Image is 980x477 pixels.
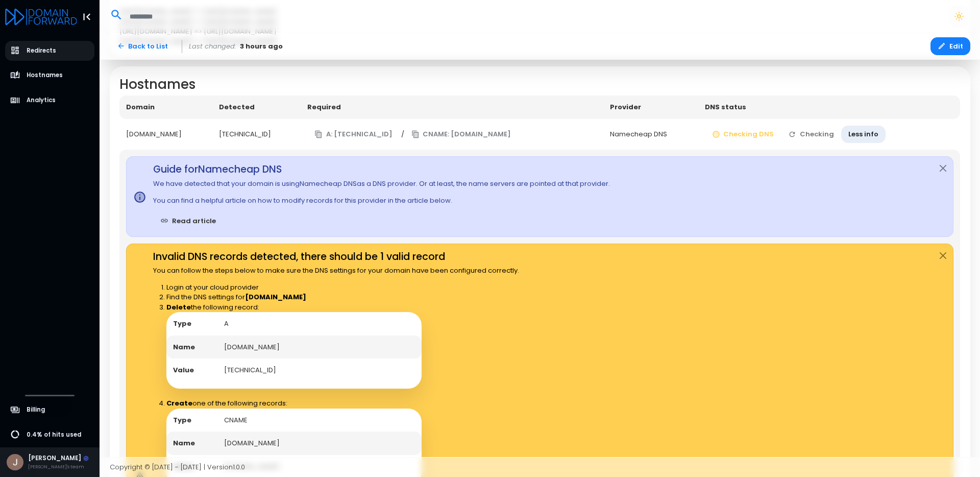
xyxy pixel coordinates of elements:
[933,157,953,180] button: Close
[301,96,603,119] th: Required
[110,462,245,472] span: Copyright © [DATE] - [DATE] | Version 1.0.0
[166,398,192,408] strong: Create
[153,163,610,175] h4: Guide for Namecheap DNS
[841,126,886,144] button: Less info
[698,96,960,119] th: DNS status
[126,129,206,139] div: [DOMAIN_NAME]
[240,41,283,52] span: 3 hours ago
[307,126,400,144] button: A: [TECHNICAL_ID]
[153,251,519,263] h4: Invalid DNS records detected, there should be 1 valid record
[217,432,422,455] td: [DOMAIN_NAME]
[27,71,63,80] span: Hostnames
[5,9,77,23] a: Logo
[173,415,191,425] strong: Type
[166,282,519,293] li: Login at your cloud provider
[153,212,223,230] a: Read article
[153,266,519,276] p: You can follow the steps below to make sure the DNS settings for your domain have been configured...
[166,292,519,302] li: Find the DNS settings for
[27,96,56,105] span: Analytics
[933,244,953,268] button: Close
[217,312,422,336] td: A
[173,319,191,328] strong: Type
[7,454,23,471] img: Avatar
[153,196,610,206] p: You can find a helpful article on how to modify records for this provider in the article below.
[173,365,194,375] strong: Value
[610,129,692,139] div: Namecheap DNS
[27,46,56,55] span: Redirects
[5,65,95,85] a: Hostnames
[27,431,81,439] span: 0.4% of hits used
[217,359,422,382] td: [TECHNICAL_ID]
[603,96,698,119] th: Provider
[245,292,306,302] strong: [DOMAIN_NAME]
[217,409,422,432] td: CNAME
[217,336,422,359] td: [DOMAIN_NAME]
[212,96,301,119] th: Detected
[705,126,781,144] button: Checking DNS
[212,119,301,150] td: [TECHNICAL_ID]
[153,179,610,189] p: We have detected that your domain is using Namecheap DNS as a DNS provider. Or at least, the name...
[5,425,95,445] a: 0.4% of hits used
[77,7,96,27] button: Toggle Aside
[28,463,89,470] div: [PERSON_NAME]'s team
[189,41,236,52] span: Last changed:
[5,41,95,61] a: Redirects
[173,438,195,448] strong: Name
[930,37,970,55] button: Edit
[119,77,960,92] h2: Hostnames
[5,90,95,110] a: Analytics
[301,119,603,150] td: /
[119,96,212,119] th: Domain
[166,302,519,389] div: the following record:
[28,454,89,463] div: [PERSON_NAME]
[5,400,95,420] a: Billing
[166,302,191,312] strong: Delete
[27,406,45,414] span: Billing
[404,126,519,144] button: CNAME: [DOMAIN_NAME]
[173,342,195,352] strong: Name
[110,37,176,55] a: Back to List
